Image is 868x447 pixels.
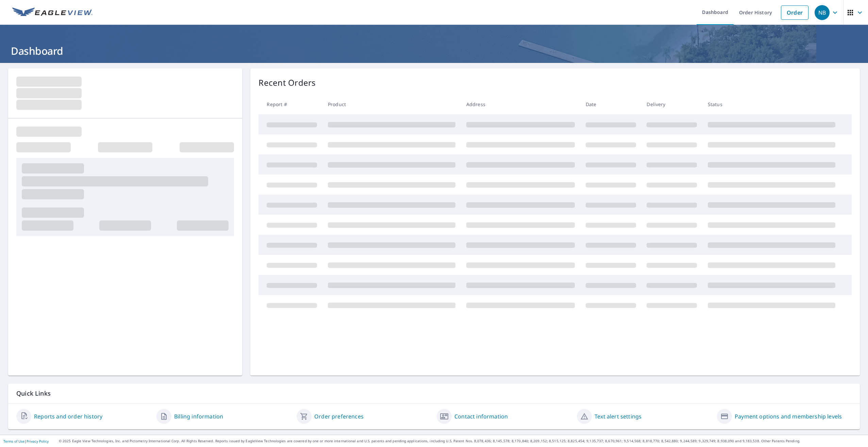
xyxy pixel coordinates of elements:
[454,412,508,420] a: Contact information
[641,94,702,114] th: Delivery
[3,439,49,443] p: |
[174,412,223,420] a: Billing information
[12,7,93,18] img: EV Logo
[59,438,865,444] p: © 2025 Eagle View Technologies, Inc. and Pictometry International Corp. All Rights Reserved. Repo...
[595,412,641,420] a: Text alert settings
[16,389,852,398] p: Quick Links
[8,44,860,58] h1: Dashboard
[27,439,49,444] a: Privacy Policy
[580,94,641,114] th: Date
[314,412,364,420] a: Order preferences
[322,94,461,114] th: Product
[34,412,102,420] a: Reports and order history
[815,5,830,20] div: NB
[735,412,842,420] a: Payment options and membership levels
[258,94,322,114] th: Report #
[781,5,808,20] a: Order
[258,77,316,89] p: Recent Orders
[702,94,841,114] th: Status
[3,439,24,444] a: Terms of Use
[461,94,580,114] th: Address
